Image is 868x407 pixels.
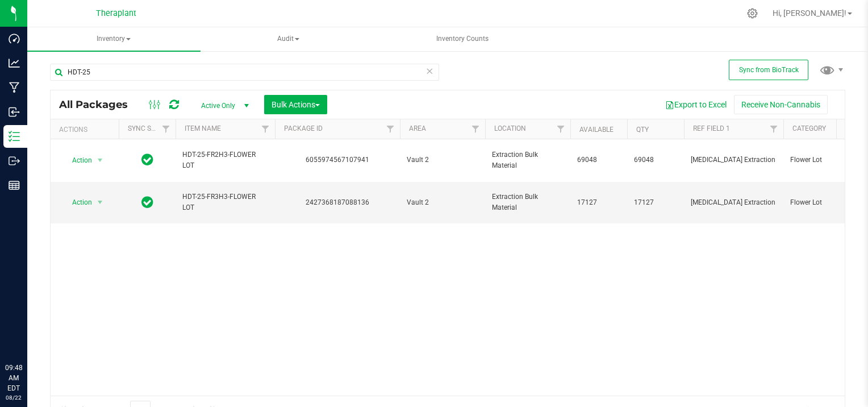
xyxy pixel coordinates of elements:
span: Extraction Bulk Material [492,192,564,213]
span: HDT-25-FR3H3-FLOWER LOT [182,192,268,213]
span: Vault 2 [407,155,478,165]
button: Export to Excel [658,95,734,114]
a: Filter [256,119,275,139]
span: Theraplant [96,9,136,18]
span: [MEDICAL_DATA] Extraction [691,197,777,208]
a: Area [409,124,426,132]
p: 09:48 AM EDT [5,363,22,393]
button: Receive Non-Cannabis [734,95,828,114]
inline-svg: Analytics [9,57,20,69]
span: Hi, [PERSON_NAME]! [773,9,846,18]
span: 17127 [634,197,677,208]
inline-svg: Inventory [9,131,20,142]
span: Inventory Counts [421,34,504,44]
div: Manage settings [745,8,759,19]
span: In Sync [141,194,153,210]
span: 69048 [577,155,620,165]
button: Bulk Actions [264,95,327,114]
span: Action [62,194,93,210]
a: Item Name [185,124,221,132]
a: Qty [636,126,649,134]
span: 69048 [634,155,677,165]
a: Sync Status [128,124,172,132]
span: Extraction Bulk Material [492,149,564,171]
span: [MEDICAL_DATA] Extraction [691,155,777,165]
div: 2427368187088136 [273,197,402,208]
a: Filter [157,119,176,139]
inline-svg: Dashboard [9,33,20,44]
input: Search Package ID, Item Name, SKU, Lot or Part Number... [50,64,439,81]
a: Package ID [284,124,323,132]
inline-svg: Manufacturing [9,82,20,93]
a: Available [579,126,614,134]
span: Vault 2 [407,197,478,208]
inline-svg: Inbound [9,106,20,118]
span: Action [62,152,93,168]
a: Inventory [27,27,201,51]
span: Sync from BioTrack [739,66,799,74]
button: Sync from BioTrack [729,60,808,80]
p: 08/22 [5,393,22,402]
span: In Sync [141,152,153,168]
span: 17127 [577,197,620,208]
a: Filter [381,119,400,139]
a: Ref Field 1 [693,124,730,132]
a: Filter [765,119,783,139]
span: HDT-25-FR2H3-FLOWER LOT [182,149,268,171]
span: select [93,152,107,168]
span: select [93,194,107,210]
div: 6055974567107941 [273,155,402,165]
span: Audit [202,28,374,51]
span: Bulk Actions [272,100,320,109]
a: Filter [466,119,485,139]
iframe: Resource center unread badge [34,314,47,328]
inline-svg: Reports [9,180,20,191]
span: Clear [425,64,433,78]
inline-svg: Outbound [9,155,20,167]
span: All Packages [59,98,139,111]
a: Filter [552,119,570,139]
a: Category [792,124,826,132]
div: Actions [59,126,114,134]
a: Location [494,124,526,132]
a: Inventory Counts [376,27,549,51]
iframe: Resource center [11,316,45,350]
a: Audit [202,27,375,51]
